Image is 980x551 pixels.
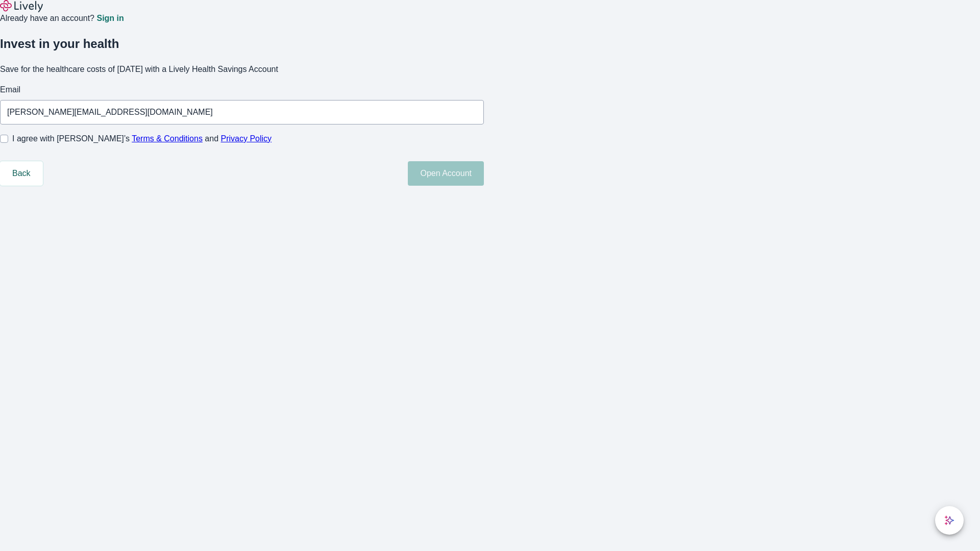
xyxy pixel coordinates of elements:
[944,515,954,525] svg: Lively AI Assistant
[935,506,964,535] button: chat
[132,134,203,143] a: Terms & Conditions
[12,133,272,145] span: I agree with [PERSON_NAME]’s and
[96,14,124,22] a: Sign in
[221,134,272,143] a: Privacy Policy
